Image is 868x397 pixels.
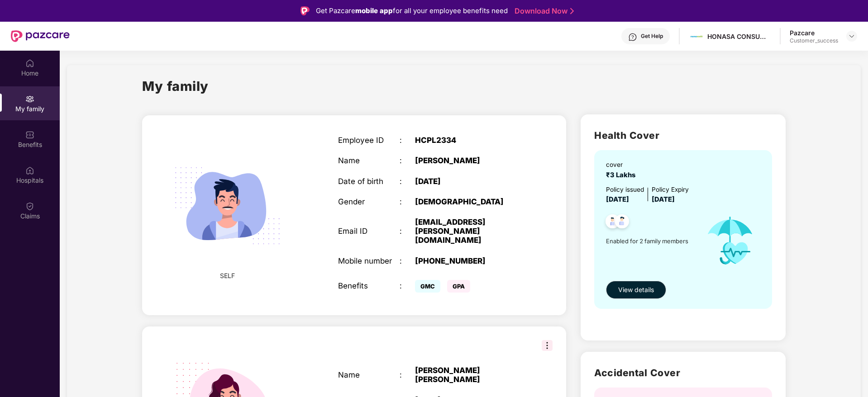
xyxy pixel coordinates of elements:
[338,156,400,165] div: Name
[415,136,523,145] div: HCPL2334
[790,28,838,37] div: Pazcare
[338,177,400,186] div: Date of birth
[690,30,703,43] img: Mamaearth%20Logo.jpg
[707,32,771,41] div: HONASA CONSUMER LIMITED
[25,166,34,175] img: svg+xml;base64,PHN2ZyBpZD0iSG9zcGl0YWxzIiB4bWxucz0iaHR0cDovL3d3dy53My5vcmcvMjAwMC9zdmciIHdpZHRoPS...
[338,281,400,290] div: Benefits
[300,6,310,15] img: Logo
[400,370,415,379] div: :
[11,30,70,42] img: New Pazcare Logo
[338,370,400,379] div: Name
[415,217,523,245] div: [EMAIL_ADDRESS][PERSON_NAME][DOMAIN_NAME]
[162,141,292,271] img: svg+xml;base64,PHN2ZyB4bWxucz0iaHR0cDovL3d3dy53My5vcmcvMjAwMC9zdmciIHdpZHRoPSIyMjQiIGhlaWdodD0iMT...
[628,33,637,42] img: svg+xml;base64,PHN2ZyBpZD0iSGVscC0zMngzMiIgeG1sbnM9Imh0dHA6Ly93d3cudzMub3JnLzIwMDAvc3ZnIiB3aWR0aD...
[415,177,523,186] div: [DATE]
[400,281,415,290] div: :
[25,95,34,104] img: svg+xml;base64,PHN2ZyB3aWR0aD0iMjAiIGhlaWdodD0iMjAiIHZpZXdCb3g9IjAgMCAyMCAyMCIgZmlsbD0ibm9uZSIgeG...
[652,185,689,195] div: Policy Expiry
[142,76,209,96] h1: My family
[542,340,553,351] img: svg+xml;base64,PHN2ZyB3aWR0aD0iMzIiIGhlaWdodD0iMzIiIHZpZXdCb3g9IjAgMCAzMiAzMiIgZmlsbD0ibm9uZSIgeG...
[400,177,415,186] div: :
[338,136,400,145] div: Employee ID
[415,366,523,384] div: [PERSON_NAME] [PERSON_NAME]
[415,197,523,206] div: [DEMOGRAPHIC_DATA]
[400,256,415,265] div: :
[606,185,644,195] div: Policy issued
[415,156,523,165] div: [PERSON_NAME]
[618,285,654,295] span: View details
[652,195,675,203] span: [DATE]
[611,212,633,234] img: svg+xml;base64,PHN2ZyB4bWxucz0iaHR0cDovL3d3dy53My5vcmcvMjAwMC9zdmciIHdpZHRoPSI0OC45NDMiIGhlaWdodD...
[570,6,574,16] img: Stroke
[790,37,838,44] div: Customer_success
[338,227,400,236] div: Email ID
[415,280,440,293] span: GMC
[415,256,523,265] div: [PHONE_NUMBER]
[220,271,235,281] span: SELF
[594,128,772,143] h2: Health Cover
[515,6,571,16] a: Download Now
[355,6,393,15] strong: mobile app
[25,130,34,139] img: svg+xml;base64,PHN2ZyBpZD0iQmVuZWZpdHMiIHhtbG5zPSJodHRwOi8vd3d3LnczLm9yZy8yMDAwL3N2ZyIgd2lkdGg9Ij...
[641,33,663,40] div: Get Help
[400,136,415,145] div: :
[400,227,415,236] div: :
[848,33,855,40] img: svg+xml;base64,PHN2ZyBpZD0iRHJvcGRvd24tMzJ4MzIiIHhtbG5zPSJodHRwOi8vd3d3LnczLm9yZy8yMDAwL3N2ZyIgd2...
[606,160,639,170] div: cover
[25,59,34,68] img: svg+xml;base64,PHN2ZyBpZD0iSG9tZSIgeG1sbnM9Imh0dHA6Ly93d3cudzMub3JnLzIwMDAvc3ZnIiB3aWR0aD0iMjAiIG...
[606,195,629,203] span: [DATE]
[594,365,772,380] h2: Accidental Cover
[338,256,400,265] div: Mobile number
[338,197,400,206] div: Gender
[25,202,34,211] img: svg+xml;base64,PHN2ZyBpZD0iQ2xhaW0iIHhtbG5zPSJodHRwOi8vd3d3LnczLm9yZy8yMDAwL3N2ZyIgd2lkdGg9IjIwIi...
[400,197,415,206] div: :
[400,156,415,165] div: :
[606,236,697,246] span: Enabled for 2 family members
[606,171,639,179] span: ₹3 Lakhs
[316,5,508,16] div: Get Pazcare for all your employee benefits need
[601,212,624,234] img: svg+xml;base64,PHN2ZyB4bWxucz0iaHR0cDovL3d3dy53My5vcmcvMjAwMC9zdmciIHdpZHRoPSI0OC45NDMiIGhlaWdodD...
[606,281,666,299] button: View details
[447,280,470,293] span: GPA
[697,205,763,276] img: icon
